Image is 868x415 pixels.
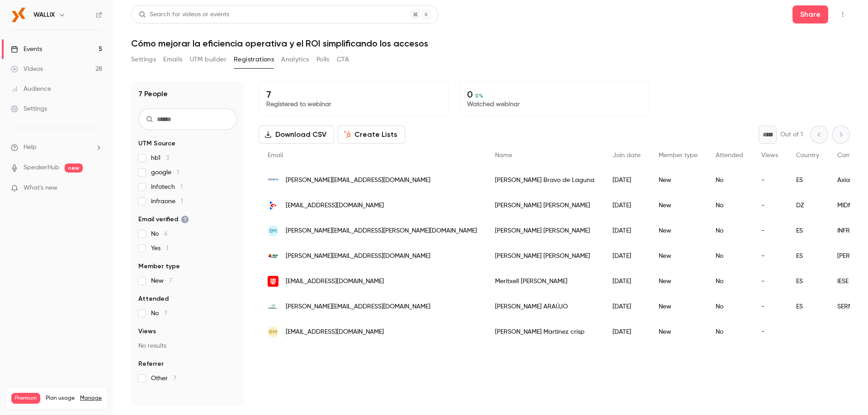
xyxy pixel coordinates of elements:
[151,244,168,253] span: Yes
[707,218,752,243] div: No
[24,143,37,152] span: Help
[475,93,483,99] span: 0 %
[650,193,707,218] div: New
[650,168,707,193] div: New
[151,309,167,318] span: No
[286,302,430,312] span: [PERSON_NAME][EMAIL_ADDRESS][DOMAIN_NAME]
[268,200,278,211] img: gcenterstudio.com
[166,245,168,252] span: 1
[180,184,183,190] span: 1
[163,52,182,67] button: Emails
[486,269,604,294] div: Meritxell [PERSON_NAME]
[752,294,787,319] div: -
[286,201,384,210] span: [EMAIL_ADDRESS][DOMAIN_NAME]
[604,193,650,218] div: [DATE]
[650,218,707,243] div: New
[650,243,707,269] div: New
[707,243,752,269] div: No
[138,294,169,303] span: Attended
[752,218,787,243] div: -
[707,319,752,345] div: No
[650,294,707,319] div: New
[787,168,828,193] div: ES
[707,294,752,319] div: No
[659,152,698,159] span: Member type
[138,215,189,224] span: Email verified
[33,10,55,19] h6: WALLIX
[467,89,642,100] p: 0
[486,319,604,345] div: [PERSON_NAME] Martínez crisp
[266,100,441,109] p: Registered to webinar
[286,327,384,337] span: [EMAIL_ADDRESS][DOMAIN_NAME]
[486,193,604,218] div: [PERSON_NAME] [PERSON_NAME]
[707,168,752,193] div: No
[787,294,828,319] div: ES
[837,152,866,159] span: Company
[139,10,229,19] div: Search for videos or events
[268,175,278,186] img: axians.es
[486,168,604,193] div: [PERSON_NAME] Bravo de Laguna
[11,45,42,54] div: Events
[787,193,828,218] div: DZ
[266,89,441,100] p: 7
[787,243,828,269] div: ES
[151,168,179,177] span: google
[650,319,707,345] div: New
[486,243,604,269] div: [PERSON_NAME] [PERSON_NAME]
[11,84,51,93] div: Audience
[752,193,787,218] div: -
[151,154,169,163] span: hb1
[46,395,75,402] span: Plan usage
[169,278,172,284] span: 7
[316,52,330,67] button: Polls
[80,395,102,402] a: Manage
[268,301,278,312] img: sermicro.com
[259,126,334,144] button: Download CSV
[164,231,168,237] span: 6
[467,100,642,109] p: Watched webinar
[269,328,277,336] span: RM
[613,152,641,159] span: Join date
[486,218,604,243] div: [PERSON_NAME] [PERSON_NAME]
[604,269,650,294] div: [DATE]
[495,152,512,159] span: Name
[138,327,156,336] span: Views
[138,139,175,148] span: UTM Source
[716,152,743,159] span: Attended
[486,294,604,319] div: [PERSON_NAME] ARAÚJO
[338,126,405,144] button: Create Lists
[151,374,176,383] span: Other
[707,269,752,294] div: No
[11,8,26,22] img: WALLIX
[650,269,707,294] div: New
[793,5,828,23] button: Share
[286,277,384,286] span: [EMAIL_ADDRESS][DOMAIN_NAME]
[24,163,59,173] a: SpeakerHub
[164,310,167,317] span: 7
[604,243,650,269] div: [DATE]
[190,52,226,67] button: UTM builder
[604,218,650,243] div: [DATE]
[604,319,650,345] div: [DATE]
[787,269,828,294] div: ES
[269,227,277,235] span: EM
[707,193,752,218] div: No
[131,38,850,49] h1: Cómo mejorar la eficiencia operativa y el ROI simplificando los accesos
[151,182,183,191] span: infotech
[138,359,164,368] span: Referrer
[11,104,47,113] div: Settings
[286,252,430,261] span: [PERSON_NAME][EMAIL_ADDRESS][DOMAIN_NAME]
[138,262,180,271] span: Member type
[604,294,650,319] div: [DATE]
[286,226,477,236] span: [PERSON_NAME][EMAIL_ADDRESS][PERSON_NAME][DOMAIN_NAME]
[268,276,278,287] img: iese.edu
[268,152,283,159] span: Email
[11,65,43,74] div: Videos
[138,341,237,350] p: No results
[752,168,787,193] div: -
[177,169,179,176] span: 1
[337,52,349,67] button: CTA
[604,168,650,193] div: [DATE]
[151,276,172,285] span: New
[181,198,183,205] span: 1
